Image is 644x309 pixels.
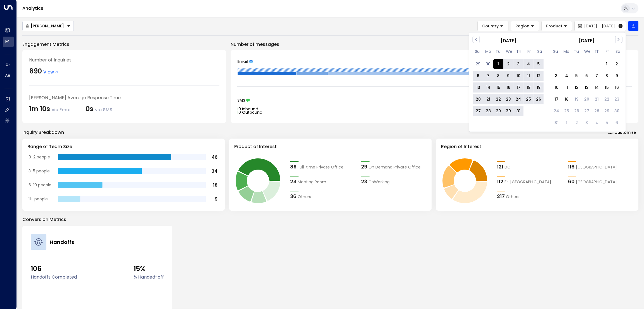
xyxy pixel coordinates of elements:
div: 29On Demand Private Office [361,163,427,170]
span: 15% [134,264,164,274]
div: [DATE] [472,37,545,44]
div: 0s [86,104,112,114]
div: Choose Sunday, July 6th, 2025 [473,71,483,81]
div: Choose Thursday, July 10th, 2025 [513,71,524,81]
button: Customize [605,129,638,136]
div: Inquiry Breakdown [22,129,64,136]
div: Choose Saturday, July 5th, 2025 [534,59,544,69]
div: 121DC [497,163,562,170]
span: Others [506,194,519,200]
span: View [43,69,58,75]
div: 24Meeting Room [290,178,356,185]
div: 24 [290,178,297,185]
div: Not available Saturday, August 23rd, 2025 [612,94,622,104]
span: DC [505,164,510,170]
div: Choose Thursday, July 31st, 2025 [513,106,524,116]
div: Choose Saturday, July 19th, 2025 [534,83,544,93]
div: 116 [568,163,575,170]
div: Choose Wednesday, July 30th, 2025 [503,106,513,116]
div: 23 [361,178,367,185]
div: Choose Saturday, August 2nd, 2025 [612,59,622,69]
div: Choose Wednesday, August 13th, 2025 [582,83,592,93]
div: Month July, 2025 [473,58,544,116]
div: 36Others [290,192,356,200]
div: Not available Sunday, August 31st, 2025 [551,118,562,128]
div: Choose Sunday, August 3rd, 2025 [551,71,562,81]
div: Choose Thursday, August 14th, 2025 [592,83,602,93]
button: [PERSON_NAME] [22,21,74,31]
div: Choose Friday, July 18th, 2025 [524,83,534,93]
span: 106 [31,264,77,274]
div: Number of Inquiries [29,57,219,63]
div: Not available Sunday, August 24th, 2025 [551,106,562,116]
div: Choose Tuesday, July 22nd, 2025 [493,94,503,104]
span: via Email [52,106,72,113]
div: Choose Monday, July 21st, 2025 [483,94,493,104]
div: Choose Sunday, August 17th, 2025 [551,94,562,104]
div: Sunday [475,49,480,54]
div: Choose Sunday, August 10th, 2025 [551,83,562,93]
a: Analytics [22,5,43,11]
div: 217Others [497,192,562,200]
tspan: 11+ people [29,196,48,202]
div: Choose Monday, June 30th, 2025 [483,59,493,69]
div: Choose Monday, July 14th, 2025 [483,83,493,93]
div: 217 [497,192,505,200]
div: 36 [290,192,297,200]
p: Engagement Metrics [22,41,226,48]
div: Choose Friday, July 4th, 2025 [524,59,534,69]
div: Not available Wednesday, August 20th, 2025 [582,94,592,104]
div: 112 [497,178,503,185]
p: Conversion Metrics [22,216,638,223]
div: Choose Sunday, July 13th, 2025 [473,83,483,93]
div: Choose Wednesday, July 16th, 2025 [503,83,513,93]
button: Next Month [615,36,622,43]
tspan: 18 [213,182,217,188]
div: Monday [485,49,490,54]
tspan: 0 Outbound [238,110,262,115]
div: Button group with a nested menu [22,21,74,31]
div: Not available Tuesday, September 2nd, 2025 [572,118,582,128]
div: Choose Wednesday, July 2nd, 2025 [503,59,513,69]
div: Tuesday [574,49,579,54]
div: 29 [361,163,367,170]
label: Handoffs Completed [31,274,77,281]
div: 112Ft. Lauderdale [497,178,562,185]
h3: Region of Interest [441,143,633,150]
div: 60Chicago [568,178,633,185]
div: Choose Friday, August 8th, 2025 [602,71,612,81]
span: Full-time Private Office [298,164,344,170]
span: via SMS [95,106,112,113]
div: Choose Saturday, August 9th, 2025 [612,71,622,81]
button: Country [477,21,508,31]
div: Not available Wednesday, September 3rd, 2025 [582,118,592,128]
div: Not available Thursday, August 28th, 2025 [592,106,602,116]
div: Choose Tuesday, August 12th, 2025 [572,83,582,93]
tspan: 34 [212,168,217,174]
div: 23CoWorking [361,178,427,185]
div: Choose Wednesday, July 9th, 2025 [503,71,513,81]
tspan: 0 Inbound [238,106,258,112]
div: Choose Monday, July 7th, 2025 [483,71,493,81]
span: On Demand Private Office [368,164,421,170]
div: Choose Tuesday, August 5th, 2025 [572,71,582,81]
div: Saturday [615,49,620,54]
div: 89Full-time Private Office [290,163,356,170]
div: Not available Saturday, September 6th, 2025 [612,118,622,128]
div: [PERSON_NAME] Average Response Time [29,94,219,101]
div: Choose Thursday, July 17th, 2025 [513,83,524,93]
div: Tuesday [496,49,500,54]
label: % Handed-off [134,274,164,281]
div: Not available Saturday, August 30th, 2025 [612,106,622,116]
div: 690 [29,66,42,76]
div: Not available Thursday, August 21st, 2025 [592,94,602,104]
span: Country [482,23,499,28]
tspan: 46 [212,154,217,160]
div: Month August, 2025 [551,58,622,128]
button: [DATE] - [DATE] [574,21,626,31]
div: Choose Friday, July 25th, 2025 [524,94,534,104]
div: 1m 10s [29,104,72,114]
tspan: 0-2 people [29,154,50,160]
div: Friday [527,49,531,54]
span: Chicago [576,179,617,185]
